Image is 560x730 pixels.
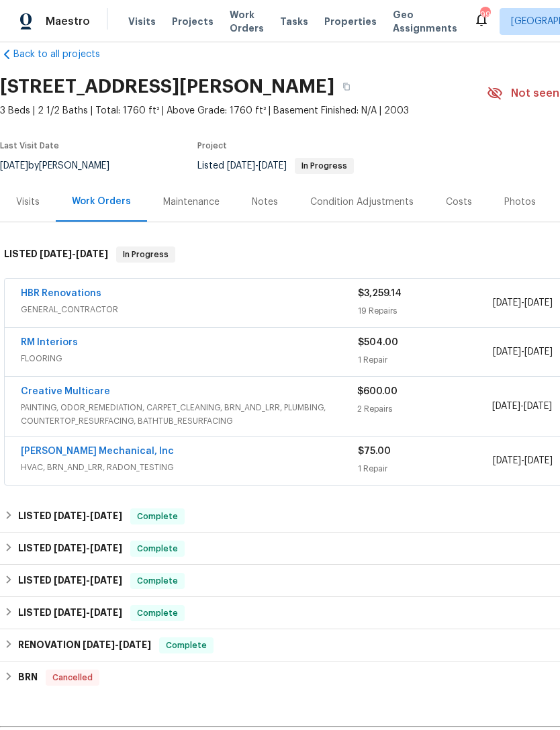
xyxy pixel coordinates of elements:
[358,353,493,367] div: 1 Repair
[54,608,122,617] span: -
[54,608,86,617] span: [DATE]
[21,352,358,365] span: FLOORING
[504,195,536,209] div: Photos
[21,401,357,428] span: PAINTING, ODOR_REMEDIATION, CARPET_CLEANING, BRN_AND_LRR, PLUMBING, COUNTERTOP_RESURFACING, BATHT...
[227,161,287,171] span: -
[54,511,86,520] span: [DATE]
[493,298,521,308] span: [DATE]
[358,304,493,318] div: 19 Repairs
[18,541,122,557] h6: LISTED
[160,639,212,652] span: Complete
[90,511,122,520] span: [DATE]
[310,195,414,209] div: Condition Adjustments
[40,249,108,259] span: -
[493,347,521,357] span: [DATE]
[132,574,183,588] span: Complete
[493,456,521,465] span: [DATE]
[358,447,391,456] span: $75.00
[358,462,493,475] div: 1 Repair
[54,511,122,520] span: -
[128,15,156,28] span: Visits
[21,387,110,396] a: Creative Multicare
[132,542,183,555] span: Complete
[524,456,553,465] span: [DATE]
[83,640,151,649] span: -
[296,162,353,170] span: In Progress
[480,8,489,21] div: 99
[259,161,287,171] span: [DATE]
[18,573,122,589] h6: LISTED
[54,543,86,553] span: [DATE]
[54,576,86,585] span: [DATE]
[492,400,552,413] span: -
[18,508,122,524] h6: LISTED
[197,161,354,171] span: Listed
[83,640,115,649] span: [DATE]
[227,161,255,171] span: [DATE]
[90,608,122,617] span: [DATE]
[21,447,174,456] a: [PERSON_NAME] Mechanical, Inc
[446,195,472,209] div: Costs
[21,303,358,316] span: GENERAL_CONTRACTOR
[46,15,90,28] span: Maestro
[16,195,40,209] div: Visits
[47,671,98,684] span: Cancelled
[334,75,359,99] button: Copy Address
[197,142,227,150] span: Project
[524,402,552,411] span: [DATE]
[252,195,278,209] div: Notes
[40,249,72,259] span: [DATE]
[358,289,402,298] span: $3,259.14
[76,249,108,259] span: [DATE]
[393,8,457,35] span: Geo Assignments
[90,543,122,553] span: [DATE]
[524,298,553,308] span: [DATE]
[163,195,220,209] div: Maintenance
[21,338,78,347] a: RM Interiors
[230,8,264,35] span: Work Orders
[358,338,398,347] span: $504.00
[493,345,553,359] span: -
[90,576,122,585] span: [DATE]
[54,576,122,585] span: -
[21,461,358,474] span: HVAC, BRN_AND_LRR, RADON_TESTING
[21,289,101,298] a: HBR Renovations
[72,195,131,208] div: Work Orders
[492,402,520,411] span: [DATE]
[172,15,214,28] span: Projects
[132,510,183,523] span: Complete
[493,454,553,467] span: -
[324,15,377,28] span: Properties
[54,543,122,553] span: -
[119,640,151,649] span: [DATE]
[524,347,553,357] span: [DATE]
[357,402,492,416] div: 2 Repairs
[132,606,183,620] span: Complete
[493,296,553,310] span: -
[18,670,38,686] h6: BRN
[118,248,174,261] span: In Progress
[357,387,398,396] span: $600.00
[4,246,108,263] h6: LISTED
[280,17,308,26] span: Tasks
[18,637,151,653] h6: RENOVATION
[18,605,122,621] h6: LISTED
